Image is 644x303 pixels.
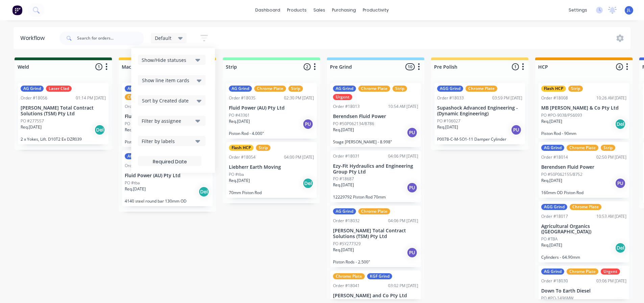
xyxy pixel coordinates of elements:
[437,137,522,142] p: P0078-C-M-SO1-11 Damper Cylinder
[627,7,631,13] span: JL
[330,83,421,147] div: AG GrindChrome PlateStripUrgentOrder #1801310:54 AM [DATE]Berendsen Fluid PowerPO #50P062134/8786...
[567,145,598,151] div: Chrome Plate
[541,295,574,301] p: PO #PO-1496MW
[229,105,314,111] p: Fluid Power (AU) Pty Ltd
[434,83,525,144] div: AGG GrindChrome PlateOrder #1803303:59 PM [DATE]Supashock Advanced Engineering - (Dynamic Enginee...
[333,241,361,247] p: PO #SY277329
[541,255,626,260] p: Cylinders - 64.90mm
[333,94,352,100] div: Urgent
[21,118,44,124] p: PO #277557
[125,153,148,159] div: AG Grind
[407,247,418,258] div: PU
[437,124,458,130] p: Req. [DATE]
[333,114,418,119] p: Berendsen Fluid Power
[570,204,601,210] div: Chrome Plate
[303,178,313,189] div: Del
[541,178,562,184] p: Req. [DATE]
[142,56,193,64] div: Show/Hide statuses
[310,5,329,15] div: sales
[198,186,209,197] div: Del
[388,218,418,224] div: 04:06 PM [DATE]
[541,236,557,242] p: PO #TBA
[138,116,206,126] button: Filter by assignee
[437,95,464,101] div: Order #18033
[541,154,568,160] div: Order #18014
[21,105,106,117] p: [PERSON_NAME] Total Contract Solutions (TSM) Pty Ltd
[511,124,522,135] div: PU
[142,138,193,145] div: Filter by labels
[229,86,252,92] div: AG Grind
[77,31,144,45] input: Search for orders...
[333,228,418,239] p: [PERSON_NAME] Total Contract Solutions (TSM) Pty Ltd
[596,213,626,219] div: 10:53 AM [DATE]
[94,124,105,135] div: Del
[229,145,254,151] div: Flash HCP
[252,5,284,15] a: dashboard
[256,145,270,151] div: Strip
[122,150,213,206] div: AG GrindUrgentOrder #1804509:10 AM [DATE]Fluid Power (AU) Pty LtdPO #tbaReq.[DATE]Del4140 steel r...
[388,153,418,159] div: 04:06 PM [DATE]
[226,83,317,139] div: AG GrindChrome PlateStripOrder #1803502:30 PM [DATE]Fluid Power (AU) Pty LtdPO #43361Req.[DATE]PU...
[333,194,418,200] p: 12229792 Piston Rod 70mm
[333,127,354,133] p: Req. [DATE]
[359,5,392,15] div: productivity
[138,155,201,168] input: Required Date
[229,171,244,178] p: PO #tba
[333,273,365,279] div: Chrome Plate
[358,208,390,214] div: Chrome Plate
[125,127,146,133] p: Req. [DATE]
[541,224,626,235] p: Agricultural Organics ([GEOGRAPHIC_DATA])
[18,83,109,144] div: AG GrindLaser CladOrder #1805601:14 PM [DATE][PERSON_NAME] Total Contract Solutions (TSM) Pty Ltd...
[388,103,418,110] div: 10:54 AM [DATE]
[568,86,583,92] div: Strip
[125,163,151,169] div: Order #18045
[407,127,418,138] div: PU
[358,86,390,92] div: Chrome Plate
[333,259,418,264] p: Piston Rods - 2.500"
[541,112,582,118] p: PO #PO-9038/PS6093
[541,204,567,210] div: AGG Grind
[539,142,629,198] div: AG GrindChrome PlateStripOrder #1801402:50 PM [DATE]Berendsen Fluid PowerPO #50P062155/8752Req.[D...
[229,178,250,184] p: Req. [DATE]
[601,269,620,275] div: Urgent
[330,206,421,267] div: AG GrindChrome PlateOrder #1803204:06 PM [DATE][PERSON_NAME] Total Contract Solutions (TSM) Pty L...
[21,137,106,142] p: 2 x Yokes, Lift. D10T2 Ex DZR039
[229,190,314,195] p: 70mm Piston Rod
[539,201,629,263] div: AGG GrindChrome PlateOrder #1801710:53 AM [DATE]Agricultural Organics ([GEOGRAPHIC_DATA])PO #TBAR...
[333,163,418,175] p: Ezy-Fit Hydraulics and Engineering Group Pty Ltd
[333,176,354,182] p: PO #18687
[615,119,626,130] div: Del
[284,5,310,15] div: products
[541,242,562,248] p: Req. [DATE]
[21,124,42,130] p: Req. [DATE]
[596,95,626,101] div: 10:26 AM [DATE]
[565,5,591,15] div: settings
[541,190,626,195] p: 160mm OD Piston Rod
[138,136,206,146] button: Filter by labels
[333,86,356,92] div: AG Grind
[601,145,615,151] div: Strip
[615,242,626,253] div: Del
[392,86,407,92] div: Strip
[541,164,626,170] p: Berendsen Fluid Power
[142,117,193,124] div: Filter by assignee
[333,293,418,299] p: [PERSON_NAME] and Co Pty Ltd
[142,77,189,84] span: Show line item cards
[21,95,47,101] div: Order #18056
[122,83,213,147] div: AG GrindCentre - [PERSON_NAME]Chrome PlateStripOrder #1803402:20 PM [DATE]Fluid Power (AU) Pty Lt...
[330,150,421,203] div: Order #1803104:06 PM [DATE]Ezy-Fit Hydraulics and Engineering Group Pty LtdPO #18687Req.[DATE]PU1...
[333,153,360,159] div: Order #18031
[288,86,303,92] div: Strip
[407,182,418,193] div: PU
[138,55,206,65] button: Show/Hide statuses
[20,34,48,42] div: Workflow
[284,154,314,160] div: 04:00 PM [DATE]
[155,34,171,42] span: Default
[437,105,522,117] p: Supashock Advanced Engineering - (Dynamic Engineering)
[567,269,598,275] div: Chrome Plate
[541,95,568,101] div: Order #18008
[125,186,146,192] p: Req. [DATE]
[541,131,626,136] p: Piston Rod - 90mm
[541,145,564,151] div: AG Grind
[333,247,354,253] p: Req. [DATE]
